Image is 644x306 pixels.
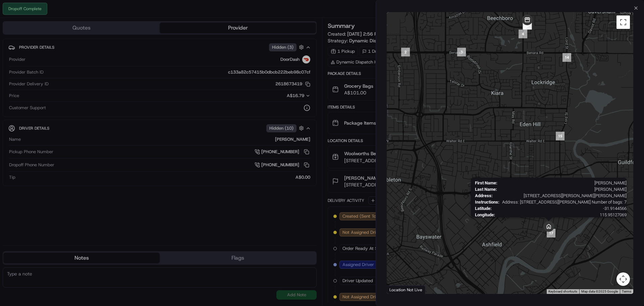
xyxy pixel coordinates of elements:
span: Latitude : [475,206,492,211]
div: 5 [521,18,535,32]
div: 14 [560,50,574,64]
div: 8 [520,18,534,32]
span: Map data ©2025 Google [581,290,618,293]
a: Open this area in Google Maps (opens a new window) [388,285,411,294]
div: 7 [520,18,534,32]
span: [STREET_ADDRESS][PERSON_NAME][PERSON_NAME] [495,193,627,198]
span: Address : [475,193,493,198]
div: 3 [454,45,469,59]
div: 15 [553,129,567,143]
span: Instructions : [475,200,499,205]
span: Last Name : [475,187,497,192]
a: Terms (opens in new tab) [622,290,631,293]
span: First Name : [475,180,497,185]
span: Address: [STREET_ADDRESS][PERSON_NAME] Number of bags: 7 [502,200,627,205]
button: Map camera controls [616,272,630,286]
button: Toggle fullscreen view [616,15,630,29]
div: 2 [398,45,413,59]
button: Keyboard shortcuts [548,289,577,294]
span: Longitude : [475,212,495,217]
span: -31.9144566 [494,206,627,211]
span: 115.95127069 [498,212,627,217]
span: [PERSON_NAME] [500,180,627,185]
div: 4 [516,27,530,41]
span: [PERSON_NAME] [500,187,627,192]
div: Location Not Live [387,286,425,294]
div: 17 [544,226,558,240]
img: Google [388,285,411,294]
